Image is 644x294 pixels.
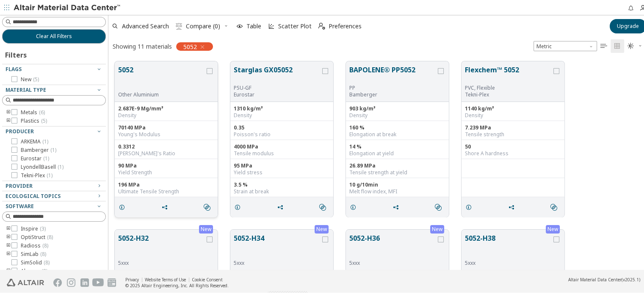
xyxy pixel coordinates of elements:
[234,111,330,118] div: Density
[349,63,436,83] button: BAPOLENE® PP5052
[40,224,46,231] span: ( 3 )
[118,149,214,156] div: [PERSON_NAME]'s Ratio
[7,278,44,285] img: Altair Engineering
[6,250,11,256] i: toogle group
[234,83,321,90] div: PSU-GF
[546,224,560,232] div: New
[435,203,442,209] i: 
[389,198,406,214] button: Share
[199,224,213,232] div: New
[234,232,321,258] button: 5052-H34
[234,161,330,168] div: 95 MPa
[349,232,436,258] button: 5052-H36
[36,32,72,38] span: Clear All Filters
[6,233,11,239] i: toogle group
[2,42,31,63] div: Filters
[431,198,449,214] button: Similar search
[2,190,106,200] button: Ecological Topics
[115,198,133,214] button: Details
[278,22,312,28] span: Scatter Plot
[118,90,205,97] div: Other Aluminium
[204,203,210,209] i: 
[118,161,214,168] div: 90 MPa
[118,130,214,137] div: Young's Modulus
[21,258,50,265] span: SimSolid
[234,142,330,149] div: 4000 MPa
[41,116,47,123] span: ( 5 )
[192,275,223,281] a: Cookie Consent
[21,250,46,256] span: SimLab
[349,104,445,111] div: 903 kg/m³
[597,38,611,52] button: Table View
[21,137,48,144] span: ARKEMA
[50,145,56,152] span: ( 1 )
[234,168,330,175] div: Yield stress
[234,187,330,194] div: Strain at break
[21,162,64,169] span: LyondellBasell
[6,191,61,198] span: Ecological Topics
[465,83,552,90] div: PVC, Flexible
[186,22,220,28] span: Compare (0)
[465,63,552,83] button: Flexchem™ 5052
[118,168,214,175] div: Yield Strength
[200,198,218,214] button: Similar search
[6,267,11,273] i: toogle group
[600,41,607,48] i: 
[318,22,325,28] i: 
[465,258,552,265] div: 5xxx
[21,241,48,248] span: Radioss
[33,74,39,82] span: ( 5 )
[176,22,182,28] i: 
[6,224,11,231] i: toogle group
[118,187,214,194] div: Ultimate Tensile Strength
[125,275,139,281] a: Privacy
[47,232,53,239] span: ( 8 )
[21,108,45,115] span: Metals
[234,258,321,265] div: 5xxx
[349,149,445,156] div: Elongation at yield
[2,28,106,42] button: Clear All Filters
[113,41,172,49] div: Showing 11 materials
[533,40,597,50] div: Unit System
[319,203,326,209] i: 
[6,64,22,71] span: Flags
[230,198,248,214] button: Details
[44,258,50,265] span: ( 8 )
[118,123,214,130] div: 70140 MPa
[349,161,445,168] div: 26.89 MPa
[42,137,48,144] span: ( 1 )
[21,75,39,82] span: New
[234,104,330,111] div: 1310 kg/m³
[6,85,46,92] span: Material Type
[21,233,53,239] span: OptiStruct
[349,130,445,137] div: Elongation at break
[21,154,49,161] span: Eurostar
[315,224,329,232] div: New
[315,198,333,214] button: Similar search
[39,107,45,115] span: ( 6 )
[6,108,11,115] i: toogle group
[118,258,205,265] div: 5xxx
[58,162,64,169] span: ( 1 )
[2,125,106,135] button: Producer
[118,111,214,118] div: Density
[234,149,330,156] div: Tensile modulus
[349,90,436,97] p: Bamberger
[349,142,445,149] div: 14 %
[547,198,564,214] button: Similar search
[6,126,34,134] span: Producer
[2,200,106,210] button: Software
[2,180,106,190] button: Provider
[611,38,624,52] button: Tile View
[122,22,169,28] span: Advanced Search
[465,90,552,97] p: Tekni-Plex
[6,116,11,123] i: toogle group
[47,170,53,178] span: ( 1 )
[349,123,445,130] div: 160 %
[349,83,436,90] div: PP
[349,180,445,187] div: 10 g/10min
[346,198,364,214] button: Details
[6,201,34,209] span: Software
[41,266,47,273] span: ( 8 )
[614,41,621,48] i: 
